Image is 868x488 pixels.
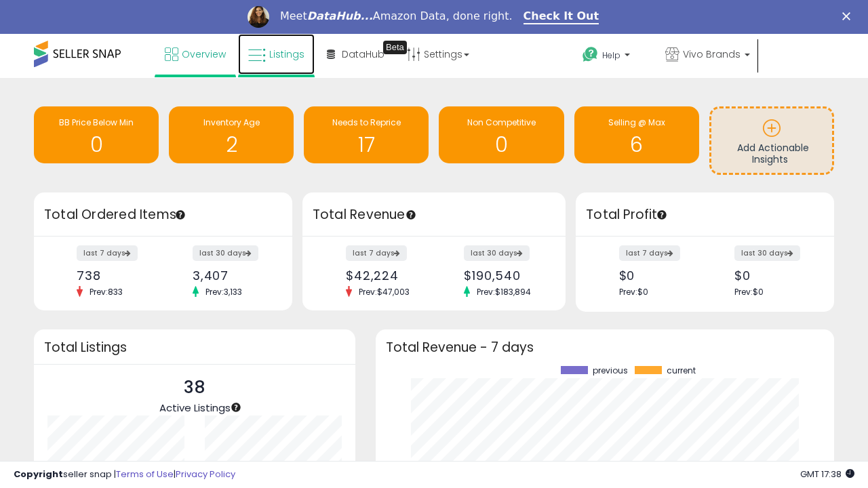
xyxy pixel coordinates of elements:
[311,134,422,156] h1: 17
[464,268,542,283] div: $190,540
[14,468,235,481] div: seller snap | |
[269,47,304,61] span: Listings
[77,268,153,283] div: 738
[176,134,287,156] h1: 2
[346,245,407,261] label: last 7 days
[44,205,282,224] h3: Total Ordered Items
[619,286,648,298] span: Prev: $0
[83,286,130,298] span: Prev: 833
[734,268,810,283] div: $0
[464,245,530,261] label: last 30 days
[304,106,429,163] a: Needs to Reprice 17
[169,106,294,163] a: Inventory Age 2
[842,12,856,20] div: Close
[34,106,159,163] a: BB Price Below Min 0
[230,401,242,413] div: Tooltip anchor
[203,117,260,128] span: Inventory Age
[41,134,152,156] h1: 0
[14,468,63,481] strong: Copyright
[581,134,692,156] h1: 6
[470,286,538,298] span: Prev: $183,894
[602,49,620,61] span: Help
[199,286,249,298] span: Prev: 3,133
[446,134,557,156] h1: 0
[352,286,416,298] span: Prev: $47,003
[574,106,699,163] a: Selling @ Max 6
[397,34,479,75] a: Settings
[383,41,407,54] div: Tooltip anchor
[619,268,695,283] div: $0
[193,268,269,283] div: 3,407
[711,108,832,173] a: Add Actionable Insights
[572,36,653,78] a: Help
[586,205,824,224] h3: Total Profit
[116,468,174,481] a: Terms of Use
[439,106,564,163] a: Non Competitive 0
[608,117,665,128] span: Selling @ Max
[193,245,258,261] label: last 30 days
[44,342,345,352] h3: Total Listings
[656,209,668,221] div: Tooltip anchor
[313,205,555,224] h3: Total Revenue
[176,468,235,481] a: Privacy Policy
[59,117,134,128] span: BB Price Below Min
[800,468,854,481] span: 2025-10-7 17:38 GMT
[524,9,599,24] a: Check It Out
[317,34,395,75] a: DataHub
[346,268,424,283] div: $42,224
[737,141,809,167] span: Add Actionable Insights
[248,6,269,28] img: Profile image for Georgie
[182,47,226,61] span: Overview
[280,9,513,23] div: Meet Amazon Data, done right.
[77,245,138,261] label: last 7 days
[405,209,417,221] div: Tooltip anchor
[342,47,384,61] span: DataHub
[159,375,231,401] p: 38
[386,342,824,352] h3: Total Revenue - 7 days
[307,9,373,22] i: DataHub...
[238,34,315,75] a: Listings
[155,34,236,75] a: Overview
[174,209,186,221] div: Tooltip anchor
[734,286,764,298] span: Prev: $0
[332,117,401,128] span: Needs to Reprice
[655,34,760,78] a: Vivo Brands
[667,366,696,375] span: current
[683,47,741,61] span: Vivo Brands
[582,46,599,63] i: Get Help
[734,245,800,261] label: last 30 days
[593,366,628,375] span: previous
[467,117,536,128] span: Non Competitive
[619,245,680,261] label: last 7 days
[159,401,231,415] span: Active Listings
